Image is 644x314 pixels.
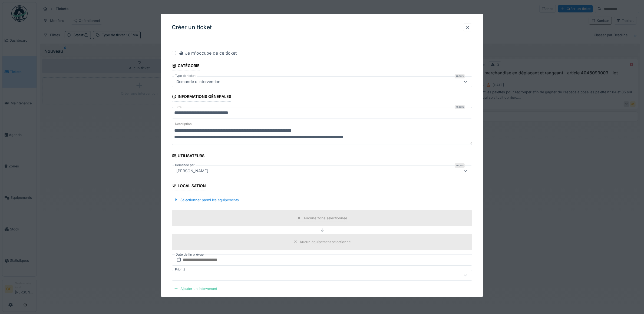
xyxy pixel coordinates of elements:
div: Requis [455,163,465,168]
div: Je m'occupe de ce ticket [178,50,237,56]
div: Ajouter un intervenant [172,285,219,292]
div: Informations générales [172,92,231,102]
div: Demande d'intervention [174,79,223,85]
label: Date de fin prévue [175,252,204,257]
div: Catégorie [172,62,200,71]
label: Description [174,121,193,127]
label: Titre [174,105,183,110]
div: Aucun équipement sélectionné [300,239,351,244]
div: Localisation [172,182,206,191]
label: Priorité [174,267,187,272]
div: Aucune zone sélectionnée [303,216,347,221]
div: Utilisateurs [172,152,204,161]
label: Demandé par [174,163,196,167]
h3: Créer un ticket [172,24,212,31]
div: Sélectionner parmi les équipements [172,196,241,204]
label: Type de ticket [174,74,197,78]
div: Requis [455,105,465,109]
div: [PERSON_NAME] [174,168,210,174]
div: Requis [455,74,465,78]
